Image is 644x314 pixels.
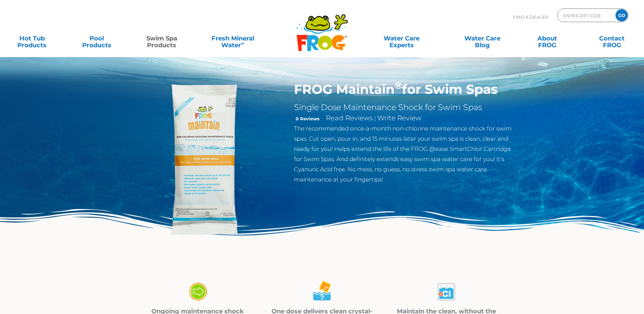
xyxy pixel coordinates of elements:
[435,280,458,304] img: maintain_4-03
[186,280,209,304] img: maintain_4-01
[241,40,244,46] sup: ∞
[615,9,628,21] input: GO
[294,123,516,185] p: The recommended once-a-month non-chlorine maintenance shock for swim spas. Cut open, pour in, and...
[457,32,508,45] a: Water CareBlog
[374,115,376,122] span: |
[326,114,373,122] a: Read Reviews
[129,82,284,237] img: ss-maintain-hero.png
[377,114,421,122] a: Write Review
[294,102,516,112] h2: Single Dose Maintenance Shock for Swim Spas
[361,32,443,45] a: Water CareExperts
[201,32,264,45] a: Fresh MineralWater∞
[563,11,608,20] input: Zip Code Form
[136,32,187,45] a: Swim SpaProducts
[72,32,122,45] a: PoolProducts
[296,116,319,121] strong: 0 Reviews
[587,32,637,45] a: ContactFROG
[513,8,548,25] p: Find A Dealer
[310,280,334,304] img: maintain_4-02
[394,80,402,91] sup: ®
[294,82,516,97] h1: FROG Maintain for Swim Spas
[522,32,572,45] a: AboutFROG
[7,32,57,45] a: Hot TubProducts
